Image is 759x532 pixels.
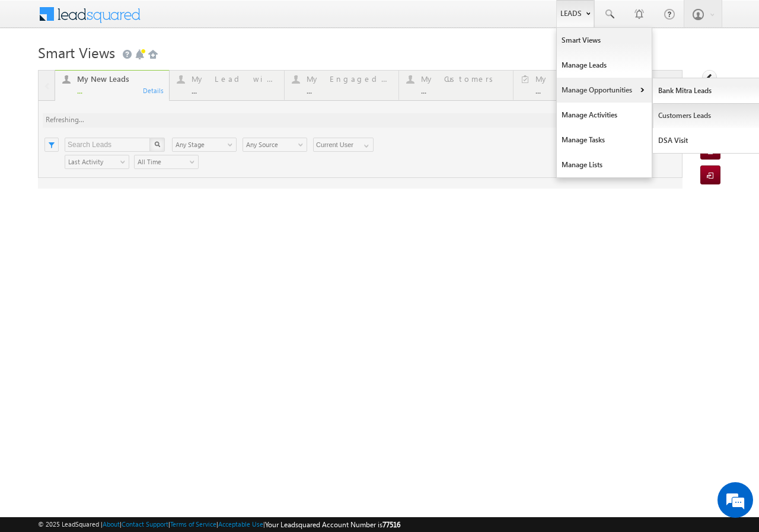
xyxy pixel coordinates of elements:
span: © 2025 LeadSquared | | | | | [38,519,400,530]
span: Your Leadsquared Account Number is [265,520,400,529]
a: Manage Tasks [557,128,652,152]
a: Manage Opportunities [557,78,652,103]
a: Terms of Service [170,520,216,528]
span: Smart Views [38,43,115,62]
span: 77516 [382,520,400,529]
a: Manage Lists [557,152,652,177]
a: Contact Support [122,520,168,528]
a: Smart Views [557,28,652,53]
a: About [103,520,120,528]
a: Manage Leads [557,53,652,78]
a: Acceptable Use [218,520,263,528]
a: Manage Activities [557,103,652,128]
